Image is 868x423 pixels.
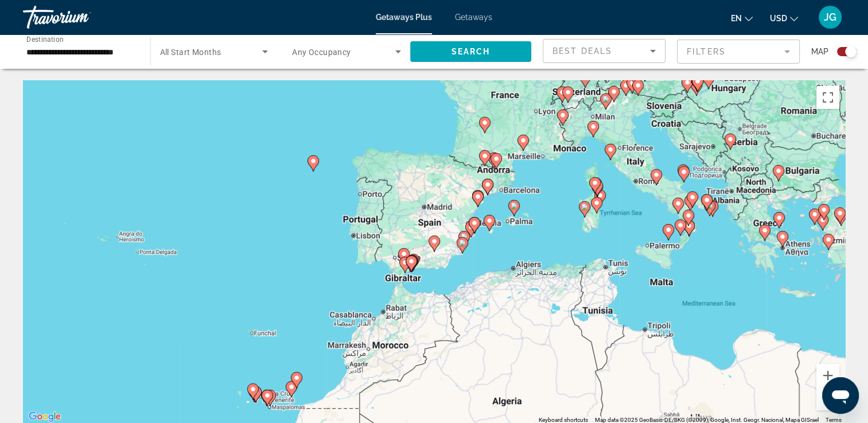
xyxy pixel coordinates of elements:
span: Any Occupancy [292,48,351,57]
button: Zoom out [816,387,839,410]
a: Getaways [455,13,492,22]
span: Map [811,44,828,60]
span: Destination [26,35,64,43]
span: en [731,14,742,23]
button: Change language [731,10,753,26]
button: User Menu [815,5,845,29]
a: Travorium [23,2,138,32]
button: Toggle fullscreen view [816,86,839,109]
span: USD [770,14,787,23]
a: Terms (opens in new tab) [826,417,842,423]
mat-select: Sort by [552,44,656,58]
button: Change currency [770,10,798,26]
a: Getaways Plus [376,13,432,22]
span: Search [451,47,490,56]
span: JG [824,11,836,23]
button: Filter [677,39,800,64]
span: Map data ©2025 GeoBasis-DE/BKG (©2009), Google, Inst. Geogr. Nacional, Mapa GISrael [595,417,819,423]
iframe: Button to launch messaging window [822,377,859,414]
span: Best Deals [552,46,612,56]
button: Zoom in [816,364,839,387]
button: Search [410,41,532,62]
span: All Start Months [160,48,221,57]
